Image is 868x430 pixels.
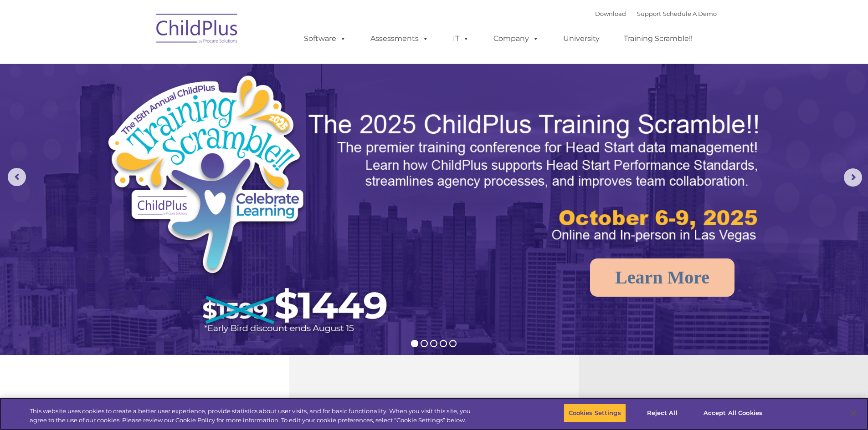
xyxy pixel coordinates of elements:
[554,30,609,48] a: University
[843,403,863,423] button: Close
[663,10,717,17] a: Schedule A Demo
[127,60,154,67] span: Last name
[295,30,355,48] a: Software
[30,407,478,425] div: This website uses cookies to create a better user experience, provide statistics about user visit...
[699,404,767,423] button: Accept All Cookies
[564,404,626,423] button: Cookies Settings
[595,10,717,17] font: |
[590,258,734,297] a: Learn More
[637,10,661,17] a: Support
[444,30,478,48] a: IT
[615,30,702,48] a: Training Scramble!!
[152,7,243,53] img: ChildPlus by Procare Solutions
[361,30,438,48] a: Assessments
[595,10,626,17] a: Download
[127,97,165,104] span: Phone number
[484,30,548,48] a: Company
[634,404,691,423] button: Reject All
